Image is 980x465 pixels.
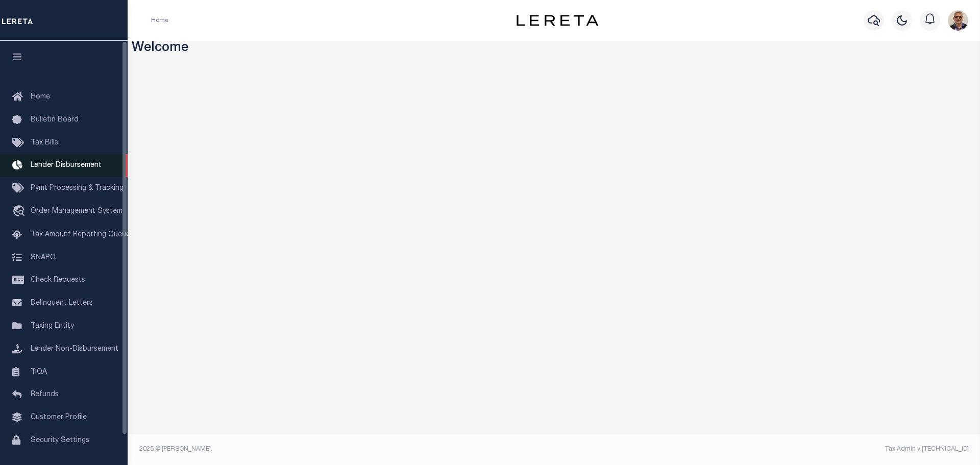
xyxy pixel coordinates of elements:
[517,15,598,26] img: logo-dark.svg
[31,323,74,330] span: Taxing Entity
[31,300,93,307] span: Delinquent Letters
[31,414,87,421] span: Customer Profile
[31,116,79,124] span: Bulletin Board
[132,41,976,57] h3: Welcome
[31,346,118,353] span: Lender Non-Disbursement
[31,391,59,398] span: Refunds
[132,445,554,454] div: 2025 © [PERSON_NAME].
[31,277,85,284] span: Check Requests
[31,437,89,444] span: Security Settings
[31,254,56,261] span: SNAPQ
[12,205,29,218] i: travel_explore
[151,16,168,25] li: Home
[31,208,122,215] span: Order Management System
[561,445,969,454] div: Tax Admin v.[TECHNICAL_ID]
[31,139,58,146] span: Tax Bills
[31,185,124,192] span: Pymt Processing & Tracking
[31,231,130,238] span: Tax Amount Reporting Queue
[31,368,47,375] span: TIQA
[31,93,50,101] span: Home
[31,162,102,169] span: Lender Disbursement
